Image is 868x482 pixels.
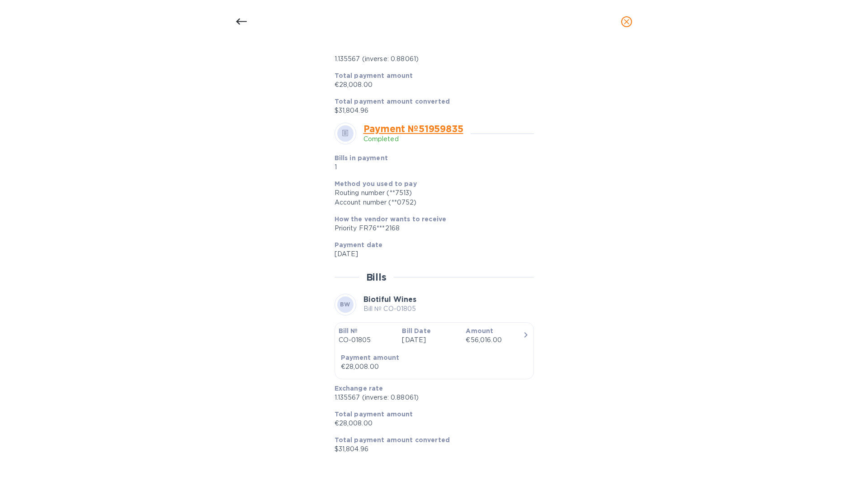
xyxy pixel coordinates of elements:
b: Bill № [339,327,358,334]
p: $31,804.96 [335,106,527,115]
div: Priority FR76***2168 [335,224,527,233]
p: Completed [363,134,463,144]
div: Account number (**0752) [335,198,527,207]
b: Exchange rate [335,385,383,392]
b: How the vendor wants to receive [335,215,447,223]
b: Method you used to pay [335,180,417,187]
b: Total payment amount [335,72,413,79]
a: Payment № 51959835 [363,123,463,134]
b: BW [340,301,350,308]
b: Biotiful Wines [363,295,416,304]
p: Bill № CO-01805 [363,304,416,314]
p: €28,008.00 [335,80,527,90]
p: 1 [335,162,462,172]
div: €28,008.00 [341,362,405,372]
b: Payment date [335,241,383,248]
b: Amount [466,327,493,334]
div: €56,016.00 [466,335,522,345]
b: Payment amount [341,354,400,361]
div: Routing number (**7513) [335,188,527,198]
h2: Bills [366,272,387,283]
button: close [616,11,637,33]
b: Exchange rate [335,46,383,53]
p: 1.135567 (inverse: 0.88061) [335,393,527,402]
p: $31,804.96 [335,444,527,454]
p: [DATE] [335,249,527,259]
b: Total payment amount converted [335,436,450,444]
b: Total payment amount [335,410,413,418]
p: 1.135567 (inverse: 0.88061) [335,54,527,64]
b: Bill Date [402,327,430,334]
p: €28,008.00 [335,419,527,428]
p: CO-01805 [339,335,395,345]
b: Bills in payment [335,154,388,162]
p: [DATE] [402,335,458,345]
button: Bill №CO-01805Bill Date[DATE]Amount€56,016.00Payment amount€28,008.00 [335,322,534,379]
b: Total payment amount converted [335,98,450,105]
